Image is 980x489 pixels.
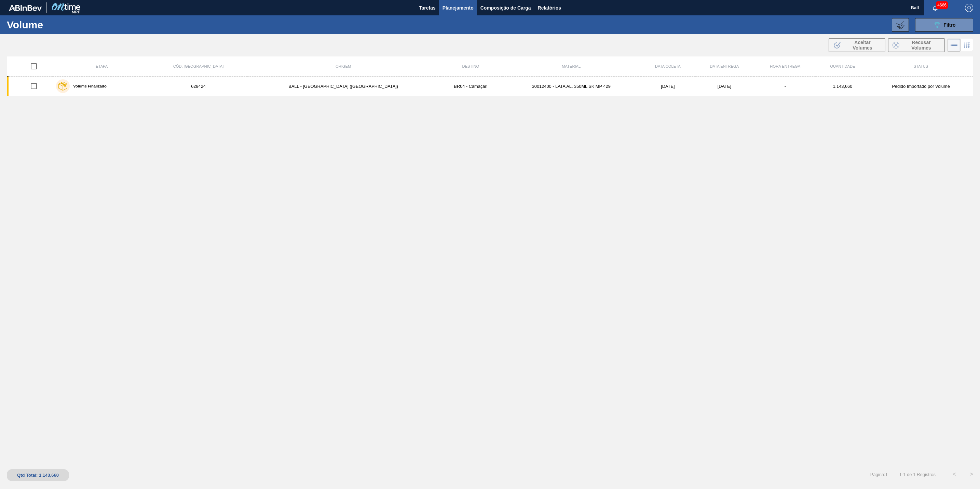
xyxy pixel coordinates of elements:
[336,64,351,68] span: Origem
[869,77,973,96] td: Pedido Importado por Volume
[914,64,928,68] span: Status
[888,38,945,52] button: Recusar Volumes
[695,77,754,96] td: [DATE]
[944,22,956,28] span: Filtro
[961,39,973,52] div: Visão em Cards
[924,3,946,13] button: Notificações
[710,64,739,68] span: Data Entrega
[936,1,948,9] span: 4666
[829,38,885,52] button: Aceitar Volumes
[963,466,980,483] button: >
[70,84,106,88] label: Volume Finalizado
[9,5,42,11] img: TNhmsLtSVTkK8tSr43FrP2fwEKptu5GPRR3wAAAABJRU5ErkJggg==
[946,466,963,483] button: <
[965,4,973,12] img: Logout
[150,77,247,96] td: 628424
[898,472,936,477] span: 1 - 1 de 1 Registros
[173,64,224,68] span: Cód. [GEOGRAPHIC_DATA]
[538,4,561,12] span: Relatórios
[830,64,855,68] span: Quantidade
[480,4,531,12] span: Composição de Carga
[247,77,440,96] td: BALL - [GEOGRAPHIC_DATA] ([GEOGRAPHIC_DATA])
[7,21,115,29] h1: Volume
[770,64,800,68] span: Hora Entrega
[816,77,869,96] td: 1.143,660
[462,64,479,68] span: Destino
[443,4,474,12] span: Planejamento
[440,77,501,96] td: BR04 - Camaçari
[844,40,881,51] span: Aceitar Volumes
[892,18,909,32] button: Importar Negociações de Volume
[96,64,108,68] span: Etapa
[562,64,581,68] span: Material
[915,18,973,32] button: Filtro
[7,77,973,96] a: Volume Finalizado628424BALL - [GEOGRAPHIC_DATA] ([GEOGRAPHIC_DATA])BR04 - Camaçari30012400 - LATA...
[870,472,888,477] span: Página : 1
[902,40,940,51] span: Recusar Volumes
[419,4,436,12] span: Tarefas
[754,77,816,96] td: -
[655,64,681,68] span: Data coleta
[948,39,961,52] div: Visão em Lista
[502,77,641,96] td: 30012400 - LATA AL. 350ML SK MP 429
[12,473,64,478] div: Qtd Total: 1.143,660
[641,77,695,96] td: [DATE]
